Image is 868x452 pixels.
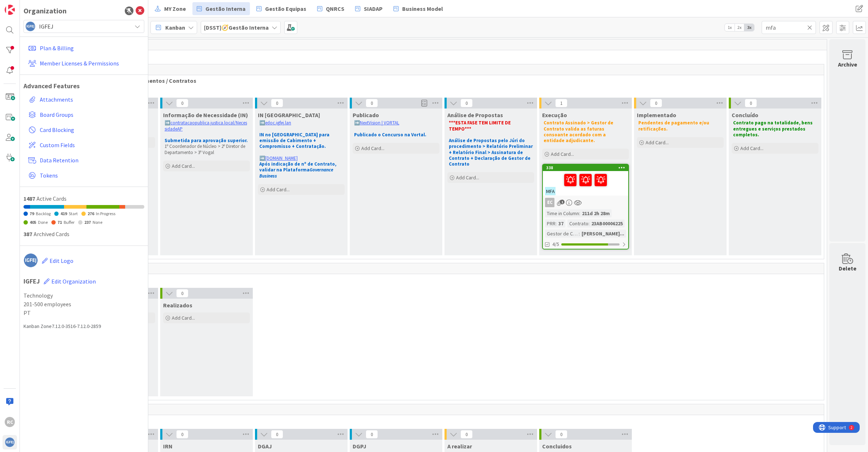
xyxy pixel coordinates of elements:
[271,99,283,107] span: 0
[839,264,856,273] div: Delete
[40,110,141,119] span: Board Groups
[735,24,744,31] span: 2x
[351,2,387,15] a: SIADAP
[555,430,567,439] span: 0
[164,4,186,13] span: MY Zone
[96,211,115,216] span: In Progress
[361,145,384,152] span: Add Card...
[24,308,144,317] span: PT
[165,120,248,132] p: ➡️
[579,230,580,238] span: :
[15,1,33,10] span: Support
[326,4,344,13] span: QNRCS
[5,417,15,427] div: RC
[67,276,815,283] span: Riscos
[366,430,378,439] span: 0
[40,141,141,149] span: Custom Fields
[50,257,73,264] span: Edit Logo
[165,120,247,132] a: contratacaopublica.justica.local/NecessidadeAP
[543,198,628,207] div: EC
[25,138,144,152] a: Custom Fields
[40,171,141,180] span: Tokens
[252,2,311,15] a: Gestão Equipas
[560,200,565,204] span: 1
[545,230,579,238] div: Gestor de Contrato
[258,111,320,119] span: IN Aprovada
[24,194,144,203] div: Active Cards
[650,99,662,107] span: 0
[38,219,48,225] span: Done
[30,211,34,216] span: 79
[38,3,39,9] div: 2
[5,5,15,15] img: Visit kanbanzone.com
[24,323,144,330] div: Kanban Zone 7.12.0-3516-7.12.0-2859
[176,430,188,439] span: 0
[39,21,128,31] span: IGFEJ
[579,209,580,217] span: :
[733,120,814,138] strong: Contrato pago na totalidade, bens entregues e serviços prestados completos.
[24,230,32,238] span: 387
[725,24,735,31] span: 1x
[165,137,248,144] strong: Submetida para aprovação superior.
[30,219,36,225] span: 405
[67,87,820,93] p: Procedimentos > Contratos
[172,163,195,169] span: Add Card...
[25,21,35,31] img: avatar
[353,111,379,119] span: Publicado
[745,99,757,107] span: 0
[165,144,248,155] p: 1º Coordenador de Núcleo > 2º Diretor de Departamento > 3º Vogal
[449,120,512,132] strong: ***ESTA FASE TEM LIMITE DE TEMPO***
[545,198,554,207] div: EC
[637,111,676,119] span: Implementado
[24,230,144,238] div: Archived Cards
[732,111,758,119] span: Concluído
[460,430,473,439] span: 0
[93,219,102,225] span: None
[402,4,443,13] span: Business Model
[552,240,559,248] span: 4/5
[67,417,815,424] span: Organismos
[25,108,144,121] a: Board Groups
[544,120,614,144] strong: Contrato Assinado > Gestor de Contrato valida as faturas consoante acordado com a entidade adjudi...
[24,253,38,268] img: avatar
[542,443,572,450] span: Concluidos
[354,120,438,126] p: ➡️
[176,99,188,107] span: 0
[192,2,250,15] a: Gestão Interna
[557,219,565,227] div: 37
[366,99,378,107] span: 0
[172,315,195,321] span: Add Card...
[543,165,628,171] div: 338
[25,42,144,55] a: Plan & Billing
[449,137,534,167] strong: Análise de Propostas pelo Júri do procedimento > Relatório Preliminar + Relatório Final > Assinat...
[545,209,579,217] div: Time in Column
[588,219,590,227] span: :
[51,278,96,285] span: Edit Organization
[354,132,426,138] strong: Publicado o Concurso na Vortal.
[265,120,291,126] a: edoc.igfej.lan
[43,274,96,289] button: Edit Organization
[204,24,269,31] b: [DSST]🧭Gestão Interna
[447,443,472,450] span: A realizar
[447,111,503,119] span: Análise de Propostas
[744,24,754,31] span: 3x
[551,151,574,157] span: Add Card...
[25,123,144,136] a: Card Blocking
[24,300,144,308] span: 201-500 employees
[58,219,62,225] span: 71
[258,443,272,450] span: DGAJ
[543,165,628,196] div: 338MFA
[24,82,144,90] h1: Advanced Features
[25,57,144,70] a: Member Licenses & Permissions
[265,4,306,13] span: Gestão Equipas
[25,154,144,167] a: Data Retention
[64,219,75,225] span: Buffer
[259,161,337,179] strong: Após indicação de nº de Contrato, validar na Plataforma
[638,120,710,132] strong: Pendentes de pagamento e/ou retificações.
[353,443,366,450] span: DGPJ
[25,93,144,106] a: Attachments
[555,99,567,107] span: 1
[456,174,479,181] span: Add Card...
[259,155,343,161] p: ➡️
[580,209,612,217] div: 211d 2h 28m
